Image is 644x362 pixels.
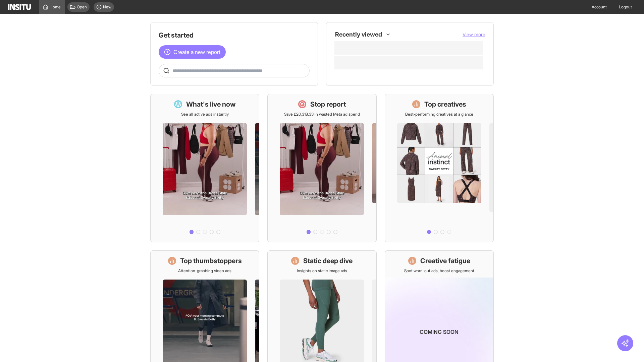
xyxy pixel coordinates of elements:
a: Top creativesBest-performing creatives at a glance [385,94,494,242]
span: Open [77,4,87,10]
h1: Top creatives [424,100,466,109]
span: View more [463,32,485,37]
span: Create a new report [173,48,220,56]
button: View more [463,31,485,38]
span: New [103,4,111,10]
h1: Top thumbstoppers [180,256,242,265]
h1: Static deep dive [303,256,353,265]
h1: Get started [159,31,310,40]
img: Logo [8,4,31,10]
p: Attention-grabbing video ads [178,268,231,274]
a: What's live nowSee all active ads instantly [150,94,259,242]
button: Create a new report [159,45,226,59]
p: Save £20,318.33 in wasted Meta ad spend [284,112,360,117]
p: See all active ads instantly [181,112,229,117]
h1: Stop report [310,100,346,109]
span: Home [50,4,61,10]
a: Stop reportSave £20,318.33 in wasted Meta ad spend [267,94,376,242]
p: Best-performing creatives at a glance [405,112,473,117]
h1: What's live now [186,100,236,109]
p: Insights on static image ads [297,268,347,274]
